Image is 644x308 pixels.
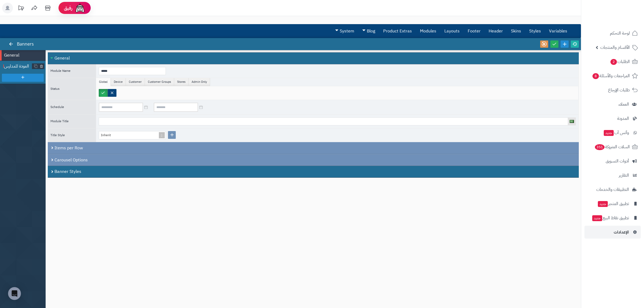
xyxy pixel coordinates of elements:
img: العربية [570,120,574,123]
a: العملاء [584,98,641,111]
a: طلبات الإرجاع [584,84,641,97]
span: Module Name [50,68,71,73]
span: المراجعات والأسئلة [592,72,630,80]
a: التطبيقات والخدمات [584,183,641,196]
span: جديد [604,130,614,136]
span: طلبات الإرجاع [608,86,630,94]
span: Status [50,86,60,91]
div: Items per Row [48,142,579,154]
div: Banners [10,38,39,50]
li: Admin Only [189,78,210,86]
li: Customer Groups [145,78,174,86]
img: logo-2.png [608,15,639,26]
span: رفيق [64,5,72,11]
span: العملاء [619,101,629,108]
span: Module Title [50,119,69,124]
a: لوحة التحكم [584,27,641,40]
a: أدوات التسويق [584,155,641,168]
img: ai-face.png [75,3,85,13]
span: السلات المتروكة [594,143,630,151]
div: Open Intercom Messenger [8,287,21,300]
a: Footer [464,24,485,38]
a: Modules [416,24,440,38]
a: System [331,24,358,38]
a: Skins [507,24,525,38]
span: 2 [610,59,617,65]
li: Global [96,78,111,86]
a: Header [485,24,507,38]
span: Title Style [50,133,65,138]
a: Variables [545,24,571,38]
span: 351 [595,144,605,150]
span: Schedule [50,105,64,109]
div: Carousel Options [48,154,579,166]
div: General [48,52,579,64]
span: العودة للمدارس [4,63,32,69]
span: التقارير [619,172,629,179]
li: Device [111,78,126,86]
span: أدوات التسويق [606,157,629,165]
a: الطلبات2 [584,55,641,68]
a: وآتس آبجديد [584,126,641,139]
span: جديد [598,201,608,207]
span: لوحة التحكم [610,29,630,37]
a: Styles [525,24,545,38]
a: تحديثات المنصة [14,3,28,15]
a: التقارير [584,169,641,182]
a: تطبيق نقاط البيعجديد [584,211,641,224]
a: تطبيق المتجرجديد [584,197,641,210]
a: Product Extras [379,24,416,38]
a: الإعدادات [584,226,641,239]
span: الطلبات [610,58,630,65]
a: المدونة [584,112,641,125]
a: Blog [358,24,379,38]
span: تطبيق نقاط البيع [592,214,629,222]
div: Inherit [101,131,116,139]
span: الإعدادات [614,228,629,236]
li: Customer [126,78,145,86]
a: المراجعات والأسئلة8 [584,69,641,82]
div: Banner Styles [48,166,579,178]
span: 8 [592,73,599,79]
span: وآتس آب [603,129,629,136]
span: المدونة [617,115,629,122]
span: تطبيق المتجر [597,200,629,207]
a: السلات المتروكة351 [584,140,641,153]
li: Stores [174,78,189,86]
a: Layouts [440,24,464,38]
span: جديد [592,215,602,221]
span: الأقسام والمنتجات [600,44,630,51]
span: التطبيقات والخدمات [596,186,629,193]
